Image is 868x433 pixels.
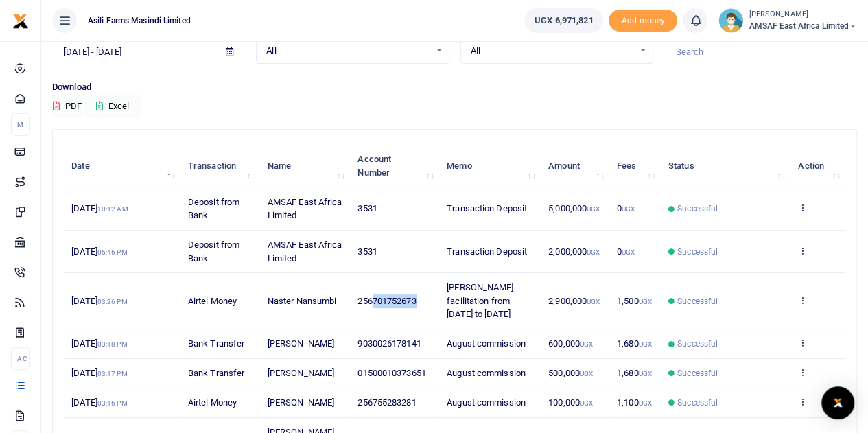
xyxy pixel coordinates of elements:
[268,368,334,378] span: [PERSON_NAME]
[266,44,429,58] span: All
[609,14,677,25] a: Add money
[12,13,29,30] img: logo-small
[447,338,526,349] span: August commission
[12,15,29,25] a: logo-small logo-large logo-large
[617,246,635,257] span: 0
[617,368,652,378] span: 1,680
[541,145,609,187] th: Amount: activate to sort column ascending
[52,40,215,64] input: select period
[188,197,239,221] span: Deposit from Bank
[71,397,127,408] span: [DATE]
[622,248,635,256] small: UGX
[188,239,239,264] span: Deposit from Bank
[638,340,651,348] small: UGX
[609,10,677,32] span: Add money
[97,248,128,256] small: 05:46 PM
[447,397,526,408] span: August commission
[749,20,857,32] span: AMSAF East Africa Limited
[188,338,244,349] span: Bank Transfer
[677,202,718,215] span: Successful
[617,397,652,408] span: 1,100
[71,368,127,378] span: [DATE]
[609,10,677,32] li: Toup your wallet
[188,296,237,306] span: Airtel Money
[357,397,416,408] span: 256755283281
[188,397,237,408] span: Airtel Money
[638,370,651,377] small: UGX
[677,295,718,307] span: Successful
[52,95,82,118] button: PDF
[71,296,127,306] span: [DATE]
[188,368,244,378] span: Bank Transfer
[97,370,128,377] small: 03:17 PM
[661,145,790,187] th: Status: activate to sort column ascending
[617,338,652,349] span: 1,680
[180,145,260,187] th: Transaction: activate to sort column ascending
[718,8,743,33] img: profile-user
[548,203,600,213] span: 5,000,000
[11,113,30,136] li: M
[439,145,541,187] th: Memo: activate to sort column ascending
[52,80,857,95] p: Download
[587,298,600,305] small: UGX
[268,296,337,306] span: Naster Nansumbi
[268,197,342,221] span: AMSAF East Africa Limited
[548,246,600,257] span: 2,000,000
[447,246,527,257] span: Transaction Deposit
[71,246,127,257] span: [DATE]
[548,368,593,378] span: 500,000
[268,338,334,349] span: [PERSON_NAME]
[821,386,854,419] div: Open Intercom Messenger
[447,203,527,213] span: Transaction Deposit
[357,296,416,306] span: 256701752673
[638,298,651,305] small: UGX
[548,296,600,306] span: 2,900,000
[471,44,633,58] span: All
[447,368,526,378] span: August commission
[350,145,439,187] th: Account Number: activate to sort column ascending
[524,8,603,33] a: UGX 6,971,821
[677,397,718,409] span: Successful
[260,145,351,187] th: Name: activate to sort column ascending
[548,397,593,408] span: 100,000
[535,14,593,27] span: UGX 6,971,821
[84,95,141,118] button: Excel
[71,203,128,213] span: [DATE]
[580,399,593,407] small: UGX
[677,367,718,379] span: Successful
[580,340,593,348] small: UGX
[587,248,600,256] small: UGX
[617,203,635,213] span: 0
[609,145,661,187] th: Fees: activate to sort column ascending
[357,368,425,378] span: 01500010373651
[97,340,128,348] small: 03:18 PM
[749,9,857,21] small: [PERSON_NAME]
[268,239,342,264] span: AMSAF East Africa Limited
[357,338,421,349] span: 9030026178141
[790,145,845,187] th: Action: activate to sort column ascending
[71,338,127,349] span: [DATE]
[664,40,857,64] input: Search
[97,205,128,213] small: 10:12 AM
[718,8,857,33] a: profile-user [PERSON_NAME] AMSAF East Africa Limited
[357,203,377,213] span: 3531
[64,145,180,187] th: Date: activate to sort column descending
[638,399,651,407] small: UGX
[617,296,652,306] span: 1,500
[587,205,600,213] small: UGX
[519,8,609,33] li: Wallet ballance
[580,370,593,377] small: UGX
[548,338,593,349] span: 600,000
[677,246,718,258] span: Successful
[82,14,196,27] span: Asili Farms Masindi Limited
[622,205,635,213] small: UGX
[97,399,128,407] small: 03:16 PM
[447,282,513,319] span: [PERSON_NAME] facilitation from [DATE] to [DATE]
[268,397,334,408] span: [PERSON_NAME]
[357,246,377,257] span: 3531
[97,298,128,305] small: 03:26 PM
[11,347,30,370] li: Ac
[677,338,718,350] span: Successful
